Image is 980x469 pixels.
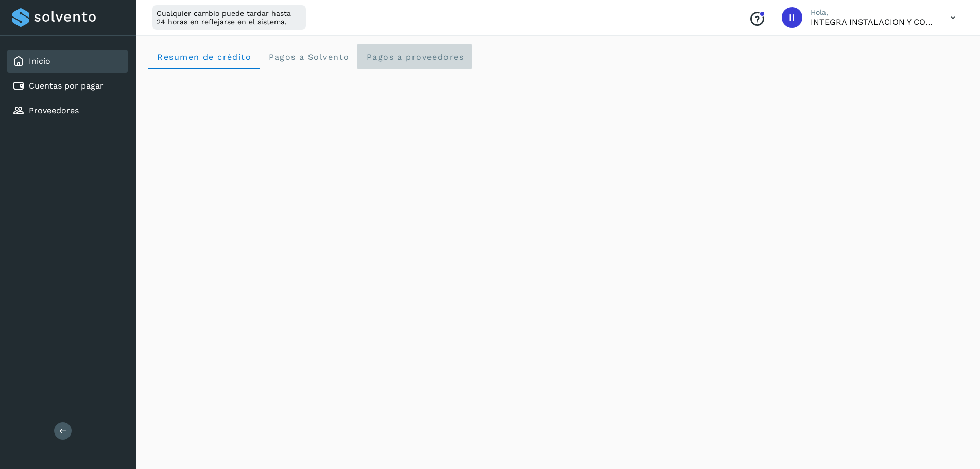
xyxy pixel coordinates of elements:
[7,75,128,97] div: Cuentas por pagar
[811,8,934,17] p: Hola,
[29,56,50,66] a: Inicio
[268,52,349,62] span: Pagos a Solvento
[152,5,306,30] div: Cualquier cambio puede tardar hasta 24 horas en reflejarse en el sistema.
[29,106,79,115] a: Proveedores
[29,81,104,91] a: Cuentas por pagar
[811,17,934,27] p: INTEGRA INSTALACION Y CONSTRUCCION SAPI DE CV
[7,50,128,73] div: Inicio
[366,52,464,62] span: Pagos a proveedores
[157,52,251,62] span: Resumen de crédito
[7,99,128,122] div: Proveedores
